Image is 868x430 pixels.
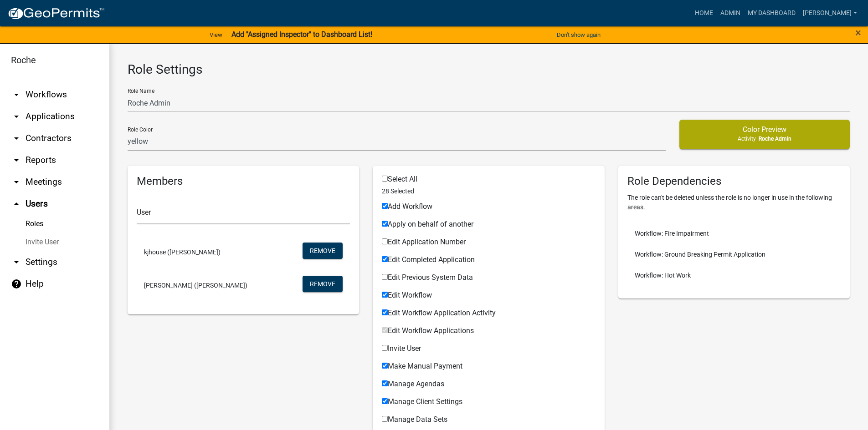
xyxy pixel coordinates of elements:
i: arrow_drop_down [11,111,22,122]
i: arrow_drop_up [11,198,22,209]
div: Workflow Applications [382,345,595,356]
input: Select All [382,176,388,182]
button: Don't show again [553,27,604,42]
div: Workflow Applications [382,380,595,391]
i: arrow_drop_down [11,133,22,144]
a: Home [691,5,717,22]
input: Add Workflow [382,203,388,209]
li: Workflow: Hot Work [627,265,841,286]
a: View [206,27,226,42]
i: arrow_drop_down [11,155,22,166]
input: Invite User [382,345,388,351]
button: Remove [303,243,343,259]
input: Edit Application Number [382,238,388,244]
p: Activity - [687,135,842,143]
a: My Dashboard [744,5,799,22]
h3: Role Settings [128,62,850,77]
input: Edit Workflow [382,292,388,298]
input: Edit Completed Application [382,256,388,262]
input: Edit Workflow Application Activity [382,309,388,315]
div: Workflow Applications [382,203,595,214]
i: help [11,278,22,289]
input: Edit Workflow Applications [382,327,388,333]
input: Edit Previous System Data [382,274,388,280]
input: Manage Client Settings [382,398,388,404]
div: Workflow Applications [382,416,595,427]
span: Add Workflow [388,202,432,211]
div: Workflow Applications [382,274,595,285]
p: The role can't be deleted unless the role is no longer in use in the following areas. [627,193,841,212]
i: arrow_drop_down [11,89,22,100]
h5: Color Preview [687,125,842,134]
span: Roche Admin [759,136,791,142]
span: kjhouse ([PERSON_NAME]) [144,249,221,255]
a: Admin [717,5,744,22]
span: Edit Workflow Applications [388,326,474,335]
span: Edit Workflow [388,291,432,299]
div: Workflow Applications [382,398,595,409]
div: Workflow Applications [382,309,595,320]
div: Workflow Applications [382,238,595,249]
div: Workflow Applications [382,256,595,267]
div: Workflow Applications [382,363,595,374]
span: × [855,26,861,39]
i: arrow_drop_down [11,257,22,268]
h5: Members [137,175,350,188]
span: Edit Completed Application [388,255,475,264]
input: Manage Data Sets [382,416,388,422]
button: Close [855,27,861,38]
span: Make Manual Payment [388,362,462,370]
div: Workflow Applications [382,221,595,232]
input: Apply on behalf of another [382,221,388,227]
li: Workflow: Ground Breaking Permit Application [627,244,841,265]
label: Select All [382,176,417,183]
button: Remove [303,276,343,292]
h5: Role Dependencies [627,175,841,188]
span: Apply on behalf of another [388,220,473,228]
span: [PERSON_NAME] ([PERSON_NAME]) [144,282,247,288]
i: arrow_drop_down [11,177,22,187]
a: [PERSON_NAME] [799,5,861,22]
li: Workflow: Fire Impairment [627,223,841,244]
strong: Add "Assigned Inspector" to Dashboard List! [231,30,372,39]
span: Edit Workflow Application Activity [388,309,496,317]
div: Workflow Applications [382,292,595,303]
div: Workflow Applications [382,327,595,338]
input: Make Manual Payment [382,363,388,369]
input: Manage Agendas [382,380,388,386]
span: Manage Client Settings [388,397,462,406]
span: Manage Agendas [388,379,444,388]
